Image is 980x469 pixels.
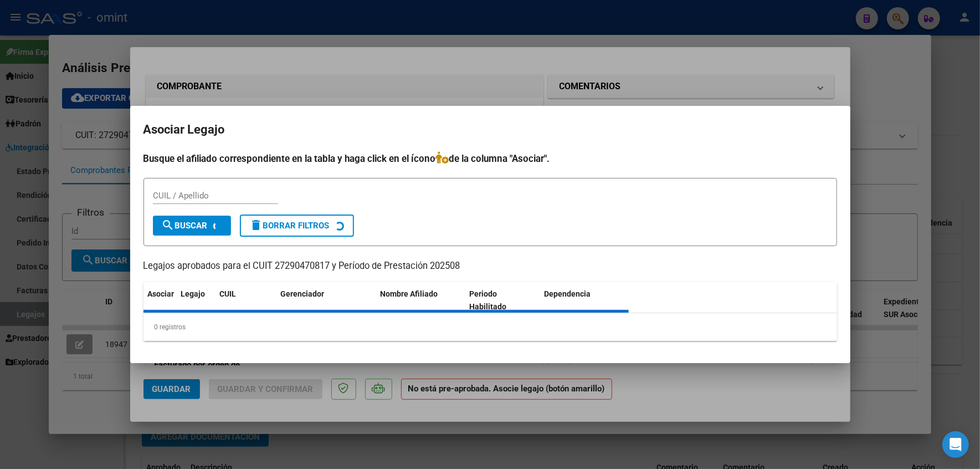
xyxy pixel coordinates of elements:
[143,259,837,273] p: Legajos aprobados para el CUIT 27290470817 y Período de Prestación 202508
[216,282,276,319] datatable-header-cell: CUIL
[465,282,540,319] datatable-header-cell: Periodo Habilitado
[148,289,175,298] span: Asociar
[469,289,506,311] span: Periodo Habilitado
[143,151,837,166] h4: Busque el afiliado correspondiente en la tabla y haga click en el ícono de la columna "Asociar".
[240,215,354,237] button: Borrar Filtros
[381,289,438,298] span: Nombre Afiliado
[544,289,591,298] span: Dependencia
[250,221,330,231] span: Borrar Filtros
[153,216,231,236] button: Buscar
[181,289,206,298] span: Legajo
[276,282,376,319] datatable-header-cell: Gerenciador
[162,218,175,232] mat-icon: search
[220,289,237,298] span: CUIL
[540,282,629,319] datatable-header-cell: Dependencia
[162,221,208,231] span: Buscar
[250,218,263,232] mat-icon: delete
[143,313,837,341] div: 0 registros
[143,282,177,319] datatable-header-cell: Asociar
[942,431,969,458] div: Open Intercom Messenger
[177,282,216,319] datatable-header-cell: Legajo
[143,119,837,140] h2: Asociar Legajo
[376,282,465,319] datatable-header-cell: Nombre Afiliado
[281,289,325,298] span: Gerenciador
